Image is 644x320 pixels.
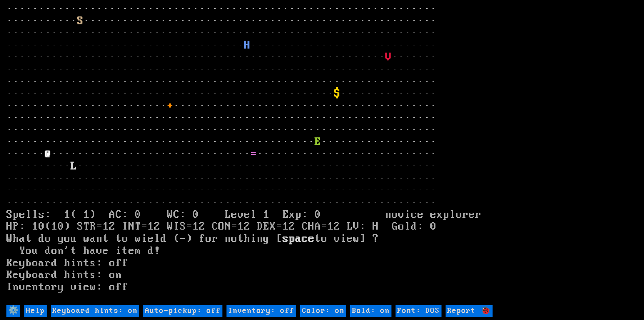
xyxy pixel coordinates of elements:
font: $ [334,87,340,100]
input: Keyboard hints: on [51,305,139,317]
input: Color: on [300,305,346,317]
font: + [167,100,173,112]
input: Font: DOS [396,305,442,317]
input: Report 🐞 [446,305,493,317]
font: L [71,160,77,172]
font: V [385,51,392,63]
input: Inventory: off [226,305,296,317]
font: S [77,15,84,27]
font: H [244,39,251,51]
font: @ [45,148,51,160]
input: Auto-pickup: off [143,305,222,317]
input: Bold: on [350,305,391,317]
b: space [283,233,315,245]
input: Help [24,305,47,317]
larn: ··································································· ··········· ·················... [6,3,638,304]
input: ⚙️ [6,305,20,317]
font: E [315,136,321,148]
font: = [251,148,257,160]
